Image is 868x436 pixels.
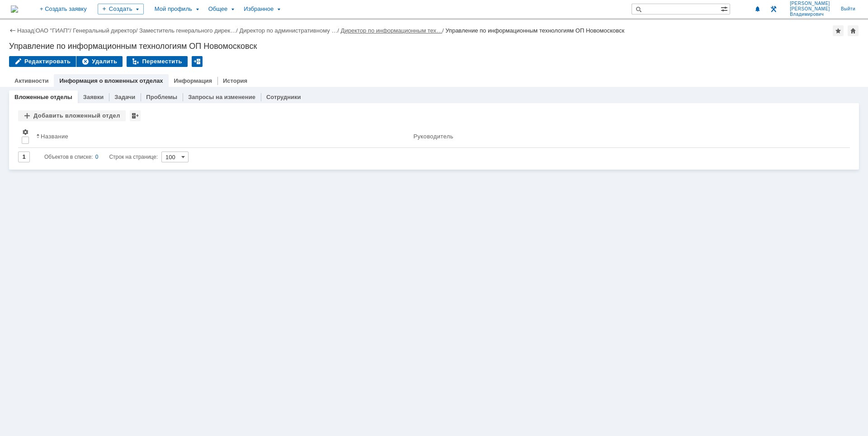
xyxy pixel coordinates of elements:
div: / [36,27,73,34]
div: Название [41,133,68,140]
div: 0 [95,152,99,162]
th: Руководитель [410,125,850,148]
a: Активности [14,77,48,84]
a: Директор по информационным тех… [341,27,442,34]
span: Владимирович [790,12,830,17]
a: Информация о вложенных отделах [59,77,163,84]
div: / [341,27,446,34]
a: Задачи [114,94,135,100]
span: [PERSON_NAME] [790,6,830,12]
div: Сделать домашней страницей [848,25,859,36]
div: Поместить в архив [192,56,203,67]
div: Руководитель [413,133,453,140]
th: Название [33,125,410,148]
div: | [34,27,35,33]
img: logo [11,5,18,13]
a: Генеральный директор [73,27,136,34]
a: Заместитель генерального дирек… [139,27,236,34]
div: Управление по информационным технологиям ОП Новомосковск [9,42,859,51]
div: Просмотреть архив [130,110,141,121]
div: Управление по информационным технологиям ОП Новомосковск [445,27,624,34]
a: ОАО "ГИАП" [36,27,70,34]
i: Строк на странице: [44,152,158,162]
a: Сотрудники [266,94,301,100]
a: Вложенные отделы [14,94,72,100]
a: Информация [174,77,212,84]
a: Директор по административному … [239,27,337,34]
a: Проблемы [146,94,177,100]
div: Создать [98,4,144,14]
span: Объектов в списке: [44,154,93,160]
div: / [139,27,239,34]
a: Назад [17,27,34,34]
div: Добавить в избранное [833,25,844,36]
a: Запросы на изменение [188,94,255,100]
span: Расширенный поиск [721,4,730,13]
div: / [73,27,139,34]
a: Перейти в интерфейс администратора [768,4,779,14]
a: Перейти на домашнюю страницу [11,5,18,13]
div: / [239,27,340,34]
span: [PERSON_NAME] [790,1,830,6]
a: История [223,77,247,84]
span: Настройки [22,128,29,136]
a: Заявки [83,94,104,100]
